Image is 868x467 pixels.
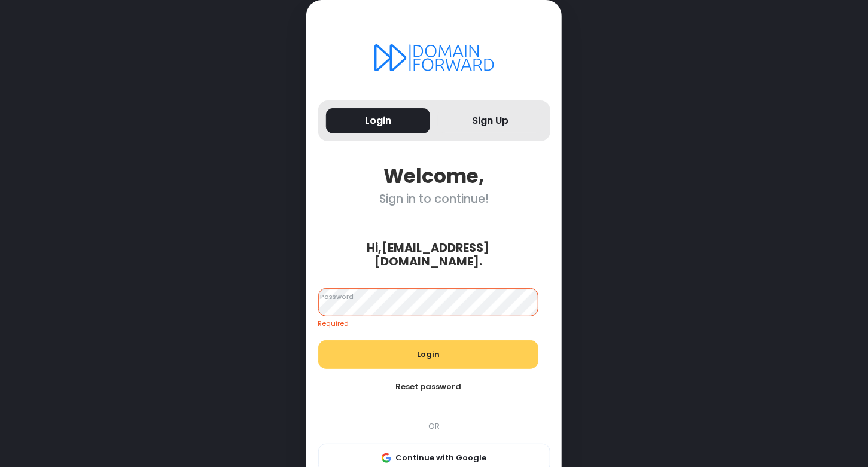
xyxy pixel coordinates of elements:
[312,241,544,269] div: Hi, [EMAIL_ADDRESS][DOMAIN_NAME] .
[438,108,543,134] button: Sign Up
[318,192,550,206] div: Sign in to continue!
[318,319,539,329] div: Required
[318,340,539,369] button: Login
[318,164,550,188] div: Welcome,
[318,373,539,401] button: Reset password
[326,108,431,134] button: Login
[312,420,556,432] div: OR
